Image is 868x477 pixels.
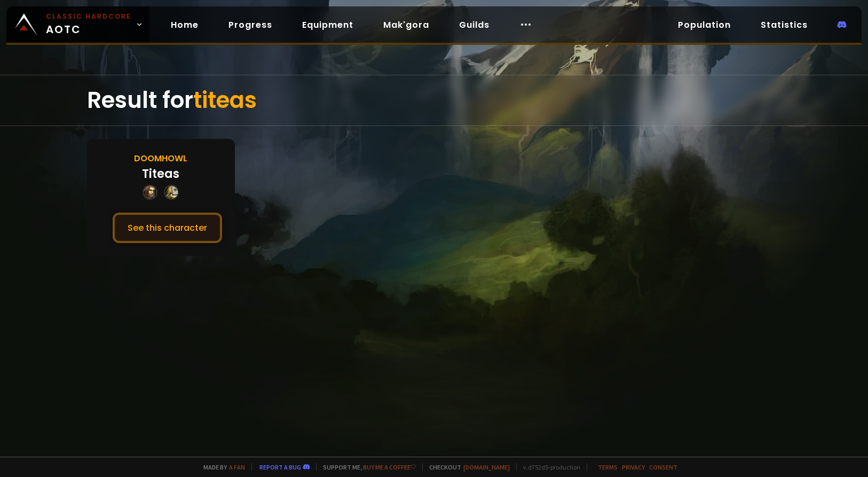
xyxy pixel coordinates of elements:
[669,14,739,36] a: Population
[598,463,618,471] a: Terms
[197,463,245,471] span: Made by
[134,152,187,165] div: Doomhowl
[162,14,207,36] a: Home
[422,463,510,471] span: Checkout
[451,14,498,36] a: Guilds
[375,14,438,36] a: Mak'gora
[113,213,222,243] button: See this character
[220,14,281,36] a: Progress
[87,75,782,126] div: Result for
[752,14,816,36] a: Statistics
[649,463,677,471] a: Consent
[294,14,362,36] a: Equipment
[46,12,131,37] span: AOTC
[46,12,131,21] small: Classic Hardcore
[516,463,580,471] span: v. d752d5 - production
[622,463,645,471] a: Privacy
[463,463,510,471] a: [DOMAIN_NAME]
[316,463,416,471] span: Support me,
[193,84,257,116] span: titeas
[259,463,301,471] a: Report a bug
[363,463,416,471] a: Buy me a coffee
[6,6,149,43] a: Classic HardcoreAOTC
[142,165,179,183] div: Titeas
[229,463,245,471] a: a fan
